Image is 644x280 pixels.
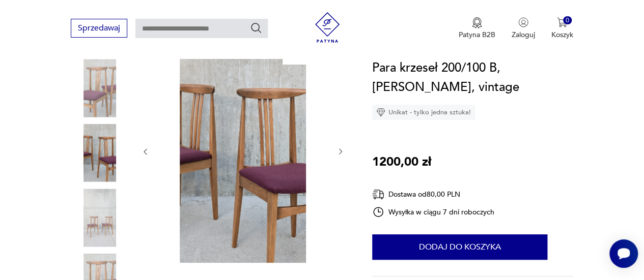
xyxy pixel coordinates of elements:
button: 0Koszyk [551,17,573,40]
img: Ikona medalu [472,17,482,28]
img: Zdjęcie produktu Para krzeseł 200/100 B, M. Zieliński, vintage [71,59,129,117]
div: 0 [563,16,572,25]
iframe: Smartsupp widget button [609,239,638,268]
button: Zaloguj [512,17,535,40]
p: Koszyk [551,30,573,40]
a: Ikona medaluPatyna B2B [459,17,495,40]
button: Patyna B2B [459,17,495,40]
button: Dodaj do koszyka [372,234,547,260]
p: Patyna B2B [459,30,495,40]
p: 1200,00 zł [372,152,431,172]
img: Ikona diamentu [376,108,385,117]
img: Zdjęcie produktu Para krzeseł 200/100 B, M. Zieliński, vintage [160,39,326,263]
img: Ikona dostawy [372,188,384,201]
img: Ikona koszyka [557,17,567,27]
h1: Para krzeseł 200/100 B, [PERSON_NAME], vintage [372,58,573,97]
img: Ikonka użytkownika [518,17,528,27]
p: Zaloguj [512,30,535,40]
div: Wysyłka w ciągu 7 dni roboczych [372,206,494,218]
img: Patyna - sklep z meblami i dekoracjami vintage [312,12,343,43]
button: Sprzedawaj [71,19,127,38]
a: Sprzedawaj [71,25,127,33]
img: Zdjęcie produktu Para krzeseł 200/100 B, M. Zieliński, vintage [71,189,129,246]
img: Zdjęcie produktu Para krzeseł 200/100 B, M. Zieliński, vintage [71,124,129,182]
button: Szukaj [250,22,262,34]
div: Dostawa od 80,00 PLN [372,188,494,201]
div: Unikat - tylko jedna sztuka! [372,105,475,120]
